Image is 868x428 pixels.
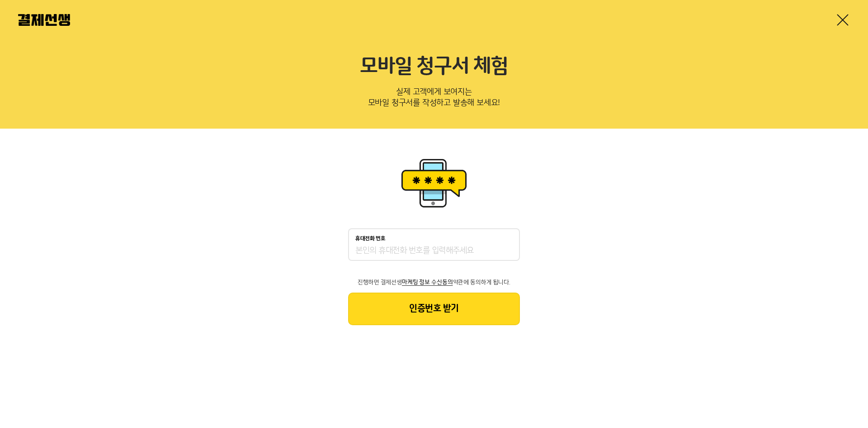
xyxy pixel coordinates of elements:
[398,156,470,210] img: 휴대폰인증 이미지
[355,245,513,256] input: 휴대전화 번호
[402,279,453,285] span: 마케팅 정보 수신동의
[18,54,850,79] h2: 모바일 청구서 체험
[18,14,70,26] img: 결제선생
[348,293,520,325] button: 인증번호 받기
[348,279,520,285] p: 진행하면 결제선생 약관에 동의하게 됩니다.
[18,84,850,114] p: 실제 고객에게 보여지는 모바일 청구서를 작성하고 발송해 보세요!
[355,236,386,242] p: 휴대전화 번호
